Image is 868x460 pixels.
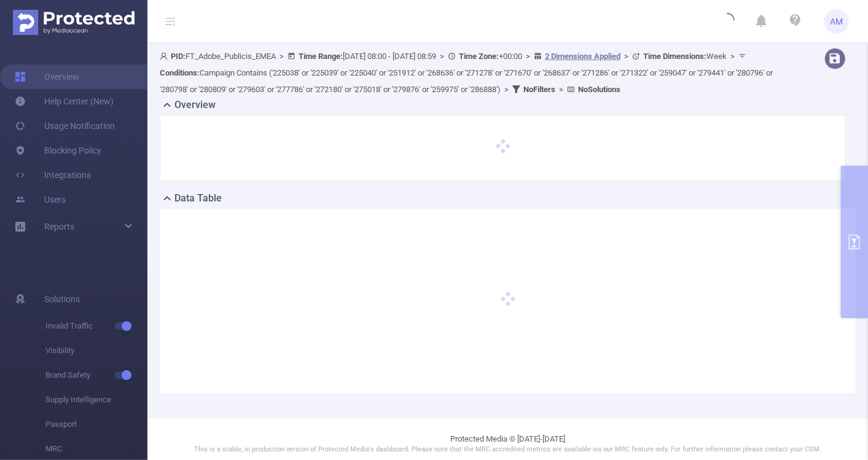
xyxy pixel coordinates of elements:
b: No Solutions [578,85,620,94]
a: Help Center (New) [15,89,114,114]
span: Visibility [45,338,147,363]
a: Reports [44,214,74,239]
span: > [276,52,287,61]
a: Blocking Policy [15,138,101,163]
b: PID: [171,52,186,61]
a: Usage Notification [15,114,115,138]
i: icon: loading [720,13,735,30]
u: 2 Dimensions Applied [545,52,620,61]
span: Supply Intelligence [45,388,147,412]
p: This is a stable, in production version of Protected Media's dashboard. Please note that the MRC ... [178,445,837,455]
span: > [522,52,534,61]
span: > [620,52,632,61]
span: Campaign Contains ('225038' or '225039' or '225040' or '251912' or '268636' or '271278' or '27167... [160,68,773,94]
i: icon: user [160,52,171,60]
span: Week [643,52,727,61]
a: Integrations [15,163,91,187]
b: Time Range: [299,52,343,61]
b: No Filters [523,85,555,94]
span: > [436,52,448,61]
span: Brand Safety [45,363,147,388]
b: Time Dimensions : [643,52,706,61]
span: FT_Adobe_Publicis_EMEA [DATE] 08:00 - [DATE] 08:59 +00:00 [160,52,773,94]
span: > [501,85,512,94]
a: Overview [15,64,79,89]
h2: Data Table [174,191,222,206]
b: Conditions : [160,68,200,77]
h2: Overview [174,98,216,112]
span: Invalid Traffic [45,314,147,338]
a: Users [15,187,66,212]
span: > [555,85,567,94]
b: Time Zone: [459,52,499,61]
img: Protected Media [13,10,135,35]
span: AM [831,9,843,34]
span: > [727,52,738,61]
span: Reports [44,222,74,232]
span: Passport [45,412,147,437]
span: Solutions [44,287,80,311]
